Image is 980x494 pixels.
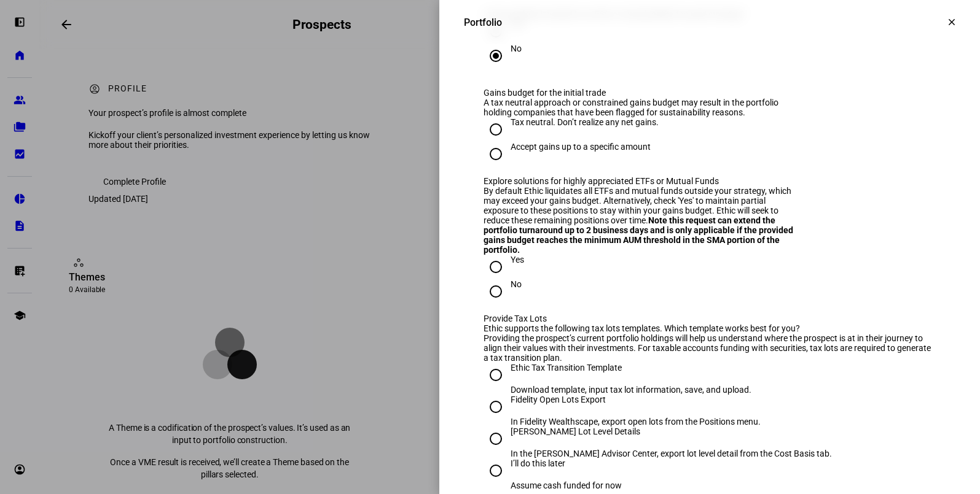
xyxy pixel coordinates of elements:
div: A tax neutral approach or constrained gains budget may result in the portfolio holding companies ... [484,98,800,117]
div: By default Ethic liquidates all ETFs and mutual funds outside your strategy, which may exceed you... [484,186,800,255]
div: Provide Tax Lots [484,314,800,323]
div: Portfolio [464,17,502,28]
div: No [511,44,522,53]
div: [PERSON_NAME] Lot Level Details [511,426,832,436]
div: Ethic supports the following tax lots templates. Which template works best for you? [484,323,936,333]
div: In Fidelity Wealthscape, export open lots from the Positions menu. [511,417,761,426]
div: Explore solutions for highly appreciated ETFs or Mutual Funds [484,176,800,186]
div: Accept gains up to a specific amount [511,142,651,152]
div: Gains budget for the initial trade [484,88,800,98]
div: Yes [511,255,524,264]
div: In the [PERSON_NAME] Advisor Center, export lot level detail from the Cost Basis tab. [511,449,832,458]
div: Providing the prospect’s current portfolio holdings will help us understand where the prospect is... [484,333,936,363]
div: Ethic Tax Transition Template [511,363,751,372]
div: I’ll do this later [511,458,622,468]
div: Download template, input tax lot information, save, and upload. [511,385,751,395]
div: Tax neutral. Don’t realize any net gains. [511,117,659,127]
mat-icon: clear [946,17,957,28]
div: No [511,279,522,289]
div: Assume cash funded for now [511,480,622,490]
div: Fidelity Open Lots Export [511,395,761,404]
b: Note this request can extend the portfolio turnaround up to 2 business days and is only applicabl... [484,215,793,255]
